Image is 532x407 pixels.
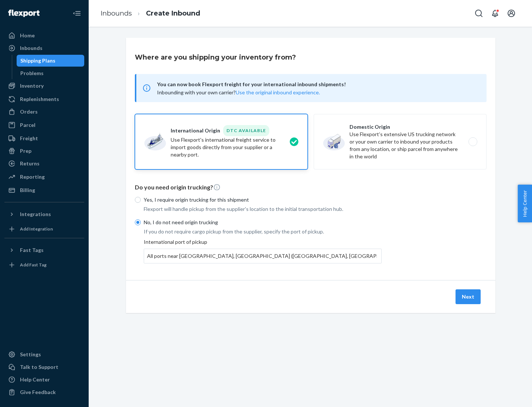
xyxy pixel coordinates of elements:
[504,6,519,21] button: Open account menu
[4,223,84,235] a: Add Integration
[20,32,35,39] div: Home
[4,244,84,256] button: Fast Tags
[20,173,45,181] div: Reporting
[20,135,38,142] div: Freight
[4,208,84,220] button: Integrations
[4,184,84,196] a: Billing
[4,106,84,118] a: Orders
[20,376,50,383] div: Help Center
[20,388,56,396] div: Give Feedback
[8,10,40,17] img: Flexport logo
[135,197,141,203] input: Yes, I require origin trucking for this shipment
[20,160,40,167] div: Returns
[135,183,487,192] p: Do you need origin trucking?
[4,132,84,144] a: Freight
[17,55,85,67] a: Shipping Plans
[4,80,84,92] a: Inventory
[20,108,38,115] div: Orders
[144,238,382,263] div: International port of pickup
[20,44,42,52] div: Inbounds
[135,53,296,62] h3: Where are you shipping your inventory from?
[20,226,53,232] div: Add Integration
[518,185,532,222] button: Help Center
[4,42,84,54] a: Inbounds
[20,351,41,358] div: Settings
[20,211,51,218] div: Integrations
[20,95,59,103] div: Replenishments
[20,70,44,77] div: Problems
[20,246,44,254] div: Fast Tags
[17,67,85,79] a: Problems
[4,374,84,386] a: Help Center
[100,9,132,17] a: Inbounds
[135,219,141,225] input: No, I do not need origin trucking
[144,196,382,203] p: Yes, I require origin trucking for this shipment
[488,6,502,21] button: Open notifications
[144,205,382,213] p: Flexport will handle pickup from the supplier's location to the initial transportation hub.
[4,158,84,169] a: Returns
[4,259,84,271] a: Add Fast Tag
[20,186,35,194] div: Billing
[146,9,200,17] a: Create Inbound
[4,145,84,157] a: Prep
[4,119,84,131] a: Parcel
[4,93,84,105] a: Replenishments
[471,6,486,21] button: Open Search Box
[4,349,84,360] a: Settings
[456,289,481,304] button: Next
[20,121,35,129] div: Parcel
[20,363,58,371] div: Talk to Support
[144,228,382,235] p: If you do not require cargo pickup from the supplier, specify the port of pickup.
[20,82,44,90] div: Inventory
[20,262,47,268] div: Add Fast Tag
[69,6,84,21] button: Close Navigation
[144,219,382,226] p: No, I do not need origin trucking
[20,57,55,64] div: Shipping Plans
[20,147,31,155] div: Prep
[236,89,320,96] button: Use the original inbound experience.
[95,3,206,24] ol: breadcrumbs
[4,30,84,41] a: Home
[157,89,320,95] span: Inbounding with your own carrier?
[4,171,84,183] a: Reporting
[4,386,84,398] button: Give Feedback
[157,80,478,89] span: You can now book Flexport freight for your international inbound shipments!
[4,361,84,373] a: Talk to Support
